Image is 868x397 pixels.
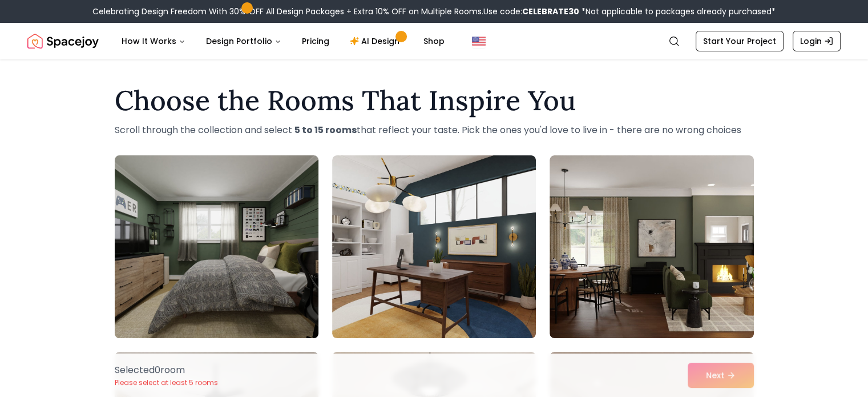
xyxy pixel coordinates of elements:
[522,6,579,17] b: CELEBRATE30
[197,30,290,53] button: Design Portfolio
[293,30,338,53] a: Pricing
[332,155,536,338] img: Room room-2
[793,31,841,51] a: Login
[341,30,412,53] a: AI Design
[110,151,324,343] img: Room room-1
[483,6,579,17] span: Use code:
[27,30,99,53] img: Spacejoy Logo
[115,378,218,387] p: Please select at least 5 rooms
[579,6,776,17] span: *Not applicable to packages already purchased*
[550,155,753,338] img: Room room-3
[115,123,754,137] p: Scroll through the collection and select that reflect your taste. Pick the ones you'd love to liv...
[115,363,218,377] p: Selected 0 room
[294,123,357,137] strong: 5 to 15 rooms
[696,31,784,51] a: Start Your Project
[112,30,454,53] nav: Main
[27,23,841,59] nav: Global
[115,87,754,114] h1: Choose the Rooms That Inspire You
[414,30,454,53] a: Shop
[92,6,776,17] div: Celebrating Design Freedom With 30% OFF All Design Packages + Extra 10% OFF on Multiple Rooms.
[112,30,195,53] button: How It Works
[472,34,486,48] img: United States
[27,30,99,53] a: Spacejoy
